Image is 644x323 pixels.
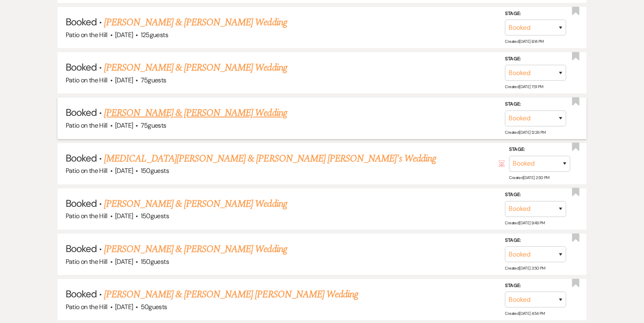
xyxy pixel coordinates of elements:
[66,166,108,175] span: Patio on the Hill
[505,281,566,290] label: Stage:
[66,303,108,311] span: Patio on the Hill
[505,39,543,44] span: Created: [DATE] 8:14 PM
[115,76,133,84] span: [DATE]
[505,100,566,109] label: Stage:
[66,76,108,84] span: Patio on the Hill
[115,257,133,266] span: [DATE]
[505,220,544,226] span: Created: [DATE] 9:49 PM
[505,55,566,64] label: Stage:
[104,60,287,75] a: [PERSON_NAME] & [PERSON_NAME] Wedding
[115,166,133,175] span: [DATE]
[104,287,358,302] a: [PERSON_NAME] & [PERSON_NAME] [PERSON_NAME] Wedding
[104,242,287,257] a: [PERSON_NAME] & [PERSON_NAME] Wedding
[66,197,97,210] span: Booked
[505,190,566,199] label: Stage:
[104,106,287,120] a: [PERSON_NAME] & [PERSON_NAME] Wedding
[505,130,545,135] span: Created: [DATE] 12:26 PM
[104,197,287,211] a: [PERSON_NAME] & [PERSON_NAME] Wedding
[66,61,97,73] span: Booked
[505,236,566,245] label: Stage:
[505,84,543,89] span: Created: [DATE] 7:51 PM
[115,31,133,39] span: [DATE]
[141,76,166,84] span: 75 guests
[141,257,169,266] span: 150 guests
[66,212,108,220] span: Patio on the Hill
[66,242,97,255] span: Booked
[505,265,545,271] span: Created: [DATE] 3:50 PM
[66,121,108,130] span: Patio on the Hill
[66,15,97,28] span: Booked
[141,121,166,130] span: 75 guests
[141,212,169,220] span: 150 guests
[66,257,108,266] span: Patio on the Hill
[505,9,566,18] label: Stage:
[104,15,287,30] a: [PERSON_NAME] & [PERSON_NAME] Wedding
[509,175,549,180] span: Created: [DATE] 2:50 PM
[509,145,570,154] label: Stage:
[66,31,108,39] span: Patio on the Hill
[505,311,544,316] span: Created: [DATE] 4:54 PM
[141,31,168,39] span: 125 guests
[115,212,133,220] span: [DATE]
[115,121,133,130] span: [DATE]
[104,151,436,166] a: [MEDICAL_DATA][PERSON_NAME] & [PERSON_NAME] [PERSON_NAME]'s Wedding
[115,303,133,311] span: [DATE]
[66,152,97,164] span: Booked
[66,106,97,119] span: Booked
[141,166,169,175] span: 150 guests
[66,288,97,300] span: Booked
[141,303,167,311] span: 50 guests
